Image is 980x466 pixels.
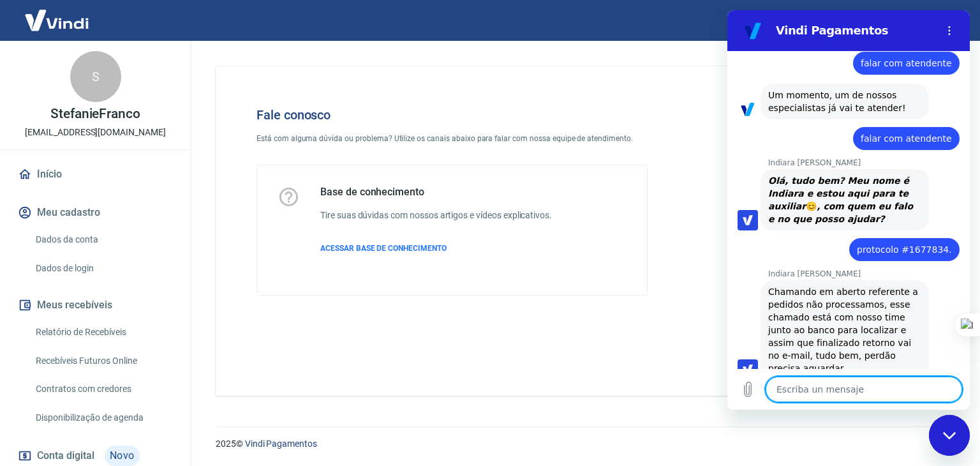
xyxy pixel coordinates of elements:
[245,439,317,449] a: Vindi Pagamentos
[256,107,648,123] h4: Fale conosco
[31,348,175,374] a: Recebíveis Futuros Online
[31,376,175,402] a: Contratos com credores
[15,199,175,227] button: Meu cadastro
[105,446,140,466] span: Novo
[37,447,94,465] span: Conta digital
[320,209,552,222] h6: Tire suas dúvidas com nossos artigos e vídeos explicativos.
[15,160,175,188] a: Início
[15,1,98,40] img: Vindi
[31,227,175,253] a: Dados da conta
[320,244,447,253] span: ACESSAR BASE DE CONHECIMENTO
[929,415,970,456] iframe: Botón para iniciar la ventana de mensajería, conversación en curso
[320,243,552,254] a: ACESSAR BASE DE CONHECIMENTO
[15,291,175,319] button: Meus recebíveis
[50,107,140,121] p: StefanieFranco
[216,437,949,451] p: 2025 ©
[25,126,166,139] p: [EMAIL_ADDRESS][DOMAIN_NAME]
[31,319,175,345] a: Relatório de Recebíveis
[70,51,121,102] div: S
[702,87,896,257] img: Fale conosco
[256,133,648,144] p: Está com alguma dúvida ou problema? Utilize os canais abaixo para falar com nossa equipe de atend...
[919,9,965,33] button: Sair
[31,255,175,282] a: Dados de login
[727,10,970,410] iframe: Ventana de mensajería
[31,405,175,431] a: Disponibilização de agenda
[320,186,552,199] h5: Base de conhecimento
